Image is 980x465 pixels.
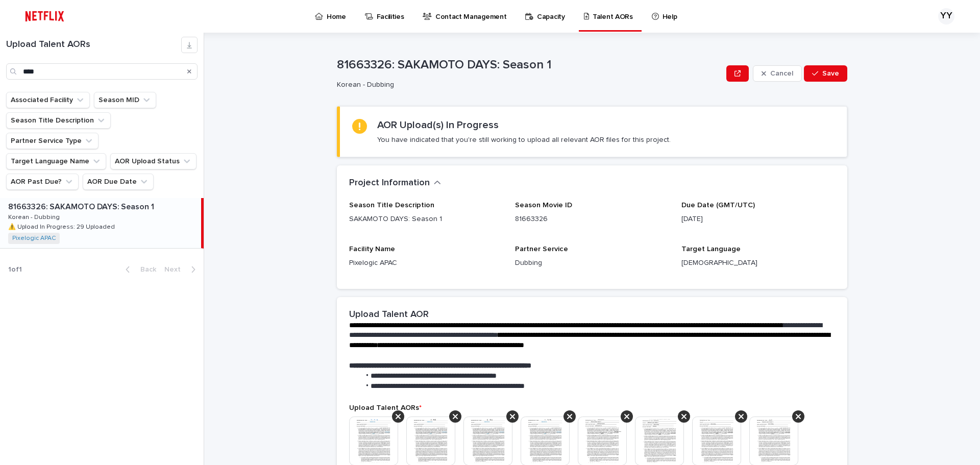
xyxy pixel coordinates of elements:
[349,309,429,321] h2: Upload Talent AOR
[8,212,62,221] p: Korean - Dubbing
[349,258,503,268] p: Pixelogic APAC
[337,81,718,89] p: Korean - Dubbing
[515,258,669,268] p: Dubbing
[349,202,434,209] span: Season Title Description
[681,202,755,209] span: Due Date (GMT/UTC)
[377,135,671,144] p: You have indicated that you're still working to upload all relevant AOR files for this project.
[6,92,90,108] button: Associated Facility
[515,246,568,253] span: Partner Service
[6,39,181,51] h1: Upload Talent AORs
[804,65,847,82] button: Save
[681,246,741,253] span: Target Language
[8,222,117,231] p: ⚠️ Upload In Progress: 29 Uploaded
[337,58,722,72] p: 81663326: SAKAMOTO DAYS: Season 1
[6,133,99,149] button: Partner Service Type
[515,214,669,225] p: 81663326
[770,70,793,77] span: Cancel
[12,235,56,242] a: Pixelogic APAC
[753,65,802,82] button: Cancel
[349,178,430,189] h2: Project Information
[822,70,839,77] span: Save
[681,214,835,225] p: [DATE]
[6,153,106,169] button: Target Language Name
[377,119,499,131] h2: AOR Upload(s) In Progress
[94,92,156,108] button: Season MID
[6,174,79,190] button: AOR Past Due?
[349,246,395,253] span: Facility Name
[6,63,198,80] input: Search
[110,153,197,169] button: AOR Upload Status
[938,8,954,25] div: YY
[6,112,111,129] button: Season Title Description
[681,258,835,268] p: [DEMOGRAPHIC_DATA]
[134,266,156,273] span: Back
[83,174,154,190] button: AOR Due Date
[117,265,160,274] button: Back
[349,214,503,225] p: SAKAMOTO DAYS: Season 1
[515,202,572,209] span: Season Movie ID
[160,265,204,274] button: Next
[8,200,156,212] p: 81663326: SAKAMOTO DAYS: Season 1
[164,266,187,273] span: Next
[349,404,422,411] span: Upload Talent AORs
[349,178,441,189] button: Project Information
[20,6,69,27] img: ifQbXi3ZQGMSEF7WDB7W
